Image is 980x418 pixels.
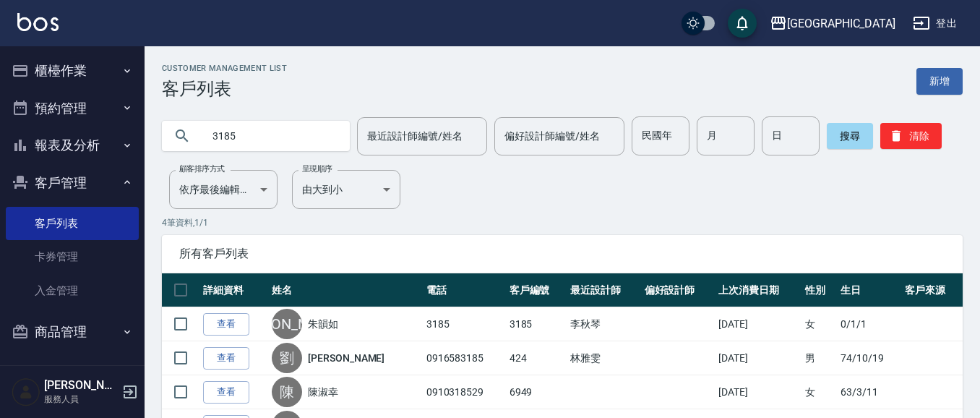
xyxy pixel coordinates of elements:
h5: [PERSON_NAME] [44,378,118,393]
p: 4 筆資料, 1 / 1 [162,216,963,229]
div: [GEOGRAPHIC_DATA] [787,14,895,33]
button: 搜尋 [827,123,873,149]
h2: Customer Management List [162,64,287,73]
a: 查看 [203,313,249,336]
button: 登出 [907,10,963,37]
th: 性別 [801,273,837,307]
a: 朱韻如 [308,317,338,331]
th: 詳細資料 [199,273,268,307]
td: 女 [801,307,837,341]
button: 清除 [880,123,942,149]
td: 女 [801,375,837,409]
td: 3185 [506,307,567,341]
div: 依序最後編輯時間 [169,170,278,209]
a: 陳淑幸 [308,385,338,399]
td: [DATE] [715,375,801,409]
th: 上次消費日期 [715,273,801,307]
a: 客戶列表 [6,207,139,240]
button: [GEOGRAPHIC_DATA] [764,9,901,38]
p: 服務人員 [44,393,118,406]
button: 櫃檯作業 [6,52,139,90]
button: 商品管理 [6,313,139,351]
td: 0910318529 [423,375,506,409]
th: 電話 [423,273,506,307]
td: 林雅雯 [567,341,640,375]
a: [PERSON_NAME] [308,351,384,365]
button: 預約管理 [6,90,139,127]
th: 偏好設計師 [641,273,715,307]
a: 卡券管理 [6,240,139,273]
input: 搜尋關鍵字 [202,116,338,155]
th: 最近設計師 [567,273,640,307]
td: 李秋琴 [567,307,640,341]
td: 0/1/1 [837,307,901,341]
button: 客戶管理 [6,164,139,202]
td: 74/10/19 [837,341,901,375]
td: 0916583185 [423,341,506,375]
label: 顧客排序方式 [179,163,225,174]
a: 查看 [203,381,249,404]
div: 由大到小 [292,170,400,209]
a: 新增 [916,68,963,95]
label: 呈現順序 [302,163,332,174]
button: 報表及分析 [6,127,139,164]
th: 客戶編號 [506,273,567,307]
div: [PERSON_NAME] [272,309,302,339]
h3: 客戶列表 [162,79,287,99]
th: 姓名 [268,273,423,307]
div: 陳 [272,377,302,407]
td: [DATE] [715,307,801,341]
img: Logo [17,13,59,31]
a: 查看 [203,347,249,370]
div: 劉 [272,343,302,373]
th: 客戶來源 [901,273,963,307]
td: 男 [801,341,837,375]
td: 424 [506,341,567,375]
th: 生日 [837,273,901,307]
span: 所有客戶列表 [179,247,945,261]
button: save [728,9,757,38]
img: Person [12,378,40,406]
td: 63/3/11 [837,375,901,409]
td: [DATE] [715,341,801,375]
a: 入金管理 [6,274,139,307]
td: 3185 [423,307,506,341]
td: 6949 [506,375,567,409]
